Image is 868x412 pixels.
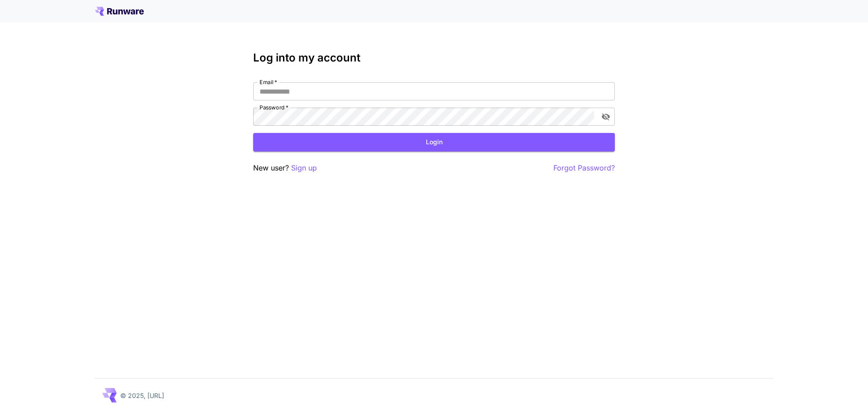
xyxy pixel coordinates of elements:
[598,109,614,125] button: toggle password visibility
[253,162,317,174] p: New user?
[253,52,615,64] h3: Log into my account
[291,162,317,174] button: Sign up
[253,133,615,152] button: Login
[259,104,288,111] label: Password
[120,391,164,400] p: © 2025, [URL]
[259,78,277,86] label: Email
[553,162,615,174] button: Forgot Password?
